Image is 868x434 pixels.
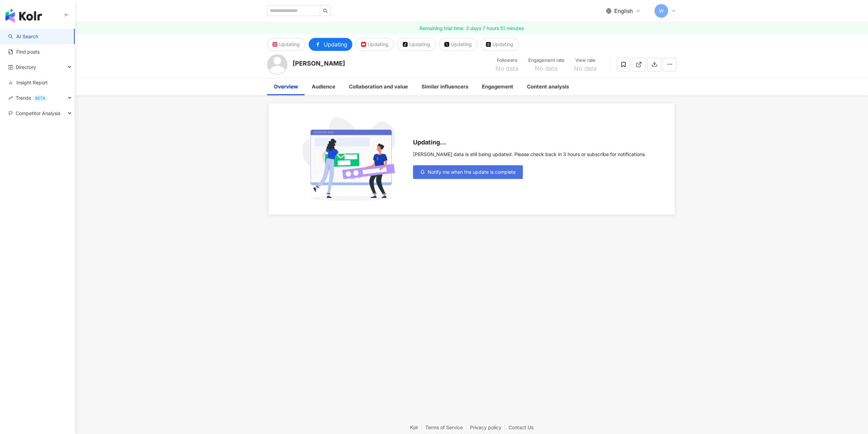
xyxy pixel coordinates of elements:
div: Updating [368,40,388,49]
div: Audience [312,83,335,91]
a: Contact Us [509,424,533,430]
div: View rate [573,57,599,64]
div: Overview [274,83,298,91]
img: subscribe cta [297,117,405,201]
button: Updating [397,38,436,51]
div: Updating [409,40,430,49]
span: English [614,7,633,15]
div: Collaboration and value [349,83,408,91]
div: Updating [279,40,300,49]
span: search [323,9,328,13]
div: Engagement [482,83,513,91]
div: Updating... [413,139,646,146]
div: [PERSON_NAME] [293,59,345,68]
div: Followers [494,57,520,64]
img: logo [5,9,42,23]
span: Notify me when the update is complete [428,169,516,175]
div: [PERSON_NAME] data is still being updated. Please check back in 3 hours or subscribe for notifica... [413,152,646,157]
span: Trends [16,90,48,106]
button: Updating [356,38,394,51]
div: Similar influencers [422,83,468,91]
a: Privacy policy [470,424,509,430]
span: No data [496,65,518,72]
div: Engagement rate [528,57,564,64]
button: Updating [309,38,352,51]
div: Content analysis [527,83,569,91]
button: Notify me when the update is complete [413,165,523,179]
div: BETA [32,95,48,102]
button: Updating [481,38,519,51]
span: rise [8,96,13,100]
span: No data [535,65,558,72]
a: Insight Report [8,79,48,86]
img: KOL Avatar [267,54,288,75]
a: Find posts [8,48,40,55]
span: Directory [16,59,36,75]
a: searchAI Search [8,33,38,40]
a: Kolr [410,424,425,430]
span: Competitor Analysis [16,106,60,121]
span: W [659,7,664,15]
span: No data [574,65,597,72]
a: Remaining trial time: 3 days 7 hours 51 minutes [75,22,868,34]
button: Updating [267,38,305,51]
div: Updating [451,40,472,49]
button: Updating [439,38,477,51]
div: Updating [492,40,513,49]
div: Updating [324,40,347,49]
a: Terms of Service [425,424,470,430]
